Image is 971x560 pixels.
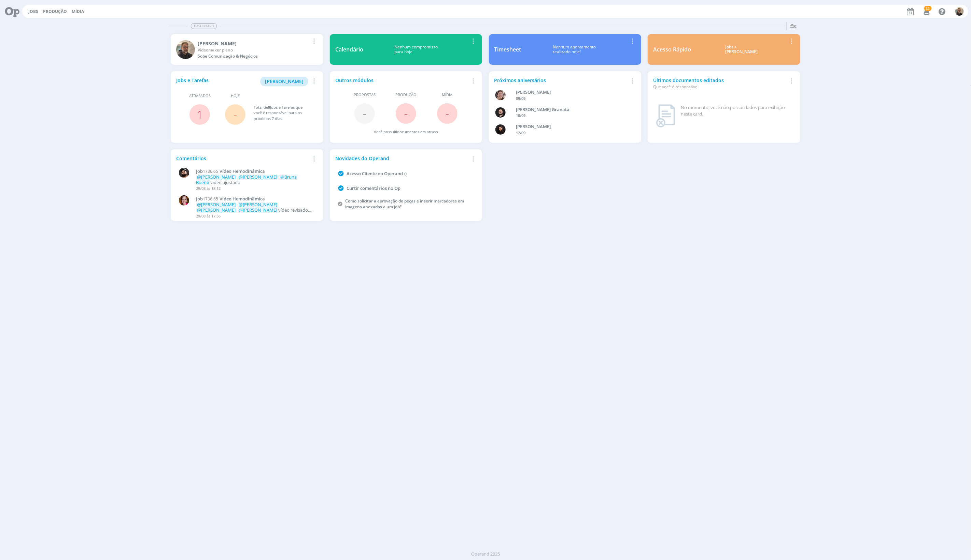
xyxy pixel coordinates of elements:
[26,9,40,14] button: Jobs
[171,34,323,65] a: R[PERSON_NAME]Videomaker plenoSobe Comunicação & Negócios
[404,106,408,121] span: -
[72,9,84,14] a: Mídia
[231,93,240,99] span: Hoje
[955,7,964,16] img: R
[197,207,236,213] span: @[PERSON_NAME]
[265,78,304,85] span: [PERSON_NAME]
[197,201,236,208] span: @[PERSON_NAME]
[198,47,310,53] div: Videomaker pleno
[239,201,277,208] span: @[PERSON_NAME]
[176,155,310,162] div: Comentários
[374,129,438,135] div: Você possui documentos em atraso
[203,168,218,174] span: 1736.65
[268,105,270,110] span: 9
[495,107,506,118] img: B
[239,174,277,180] span: @[PERSON_NAME]
[260,78,308,84] a: [PERSON_NAME]
[28,9,38,14] a: Jobs
[347,185,400,191] a: Curtir comentários no Op
[196,174,297,185] span: @Bruna Bueno
[239,207,277,213] span: @[PERSON_NAME]
[681,104,792,118] div: No momento, você não possui dados para exibição neste card.
[653,45,691,54] div: Acesso Rápido
[924,6,932,11] span: 22
[196,175,314,185] p: video ajustado
[179,195,189,206] img: B
[197,107,203,122] a: 1
[189,93,211,99] span: Atrasados
[494,45,521,54] div: Timesheet
[919,5,933,18] button: 22
[363,106,366,121] span: -
[70,9,86,14] button: Mídia
[335,77,469,84] div: Outros módulos
[347,170,407,177] a: Acesso Cliente no Operand :)
[696,45,787,55] div: Jobs > [PERSON_NAME]
[197,174,236,180] span: @[PERSON_NAME]
[198,53,310,59] div: Sobe Comunicação & Negócios
[653,84,787,90] div: Que você é responsável
[516,106,625,113] div: Bruno Corralo Granata
[516,123,625,130] div: Luana da Silva de Andrade
[191,23,217,29] span: Dashboard
[203,196,218,202] span: 1736.65
[41,9,69,14] button: Produção
[521,45,628,55] div: Nenhum apontamento realizado hoje!
[198,40,310,47] div: Rodrigo Bilheri
[516,113,525,118] span: 10/09
[196,186,221,191] span: 29/08 às 18:12
[335,155,469,162] div: Novidades do Operand
[345,198,464,210] a: Como solicitar a aprovação de peças e inserir marcadores em imagens anexadas a um job?
[196,169,314,174] a: Job1736.65Vídeo Hemodinâmica
[176,77,310,86] div: Jobs e Tarefas
[260,77,308,86] button: [PERSON_NAME]
[363,45,469,55] div: Nenhum compromisso para hoje!
[516,89,625,96] div: Aline Beatriz Jackisch
[335,45,363,54] div: Calendário
[196,213,221,218] span: 29/08 às 17:56
[653,77,787,90] div: Últimos documentos editados
[395,92,417,98] span: Produção
[446,106,449,121] span: -
[495,90,506,100] img: A
[489,34,642,65] a: TimesheetNenhum apontamentorealizado hoje!
[516,130,525,135] span: 12/09
[234,107,237,122] span: -
[442,92,452,98] span: Mídia
[179,168,189,178] img: B
[196,202,314,213] p: vídeo revisado, ajustes no briefing.
[495,124,506,135] img: L
[254,105,311,122] div: Total de Jobs e Tarefas que você é responsável para os próximos 7 dias
[196,196,314,202] a: Job1736.65Vídeo Hemodinâmica
[354,92,376,98] span: Propostas
[656,104,675,127] img: dashboard_not_found.png
[955,5,964,17] button: R
[395,129,397,134] span: 0
[220,168,265,174] span: Vídeo Hemodinâmica
[220,196,265,202] span: Vídeo Hemodinâmica
[176,40,195,59] img: R
[43,9,67,14] a: Produção
[516,96,525,101] span: 09/09
[494,77,628,84] div: Próximos aniversários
